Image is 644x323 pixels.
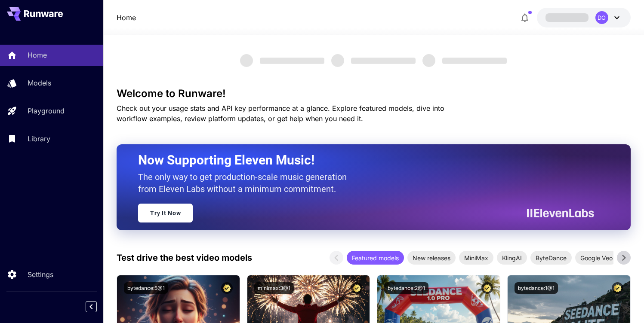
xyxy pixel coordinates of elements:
[117,104,444,123] span: Check out your usage stats and API key performance at a glance. Explore featured models, dive int...
[497,253,527,262] span: KlingAI
[515,282,558,294] button: bytedance:1@1
[497,251,527,265] div: KlingAI
[221,282,233,294] button: Certified Model – Vetted for best performance and includes a commercial license.
[407,253,456,262] span: New releases
[86,301,97,312] button: Collapse sidebar
[254,282,294,294] button: minimax:3@1
[124,282,168,294] button: bytedance:5@1
[384,282,428,294] button: bytedance:2@1
[28,50,47,60] p: Home
[537,8,631,27] button: DO
[530,253,572,262] span: ByteDance
[117,88,630,100] h3: Welcome to Runware!
[575,251,618,265] div: Google Veo
[28,134,50,144] p: Library
[138,152,587,168] h2: Now Supporting Eleven Music!
[459,253,493,262] span: MiniMax
[347,253,404,262] span: Featured models
[595,11,608,24] div: DO
[481,282,493,294] button: Certified Model – Vetted for best performance and includes a commercial license.
[28,106,65,116] p: Playground
[117,12,136,23] a: Home
[351,282,363,294] button: Certified Model – Vetted for best performance and includes a commercial license.
[138,171,353,195] p: The only way to get production-scale music generation from Eleven Labs without a minimum commitment.
[347,251,404,265] div: Featured models
[28,269,53,280] p: Settings
[28,78,51,88] p: Models
[407,251,456,265] div: New releases
[612,282,623,294] button: Certified Model – Vetted for best performance and includes a commercial license.
[117,12,136,23] nav: breadcrumb
[92,299,103,314] div: Collapse sidebar
[138,204,193,222] a: Try It Now
[117,251,252,264] p: Test drive the best video models
[459,251,493,265] div: MiniMax
[530,251,572,265] div: ByteDance
[575,253,618,262] span: Google Veo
